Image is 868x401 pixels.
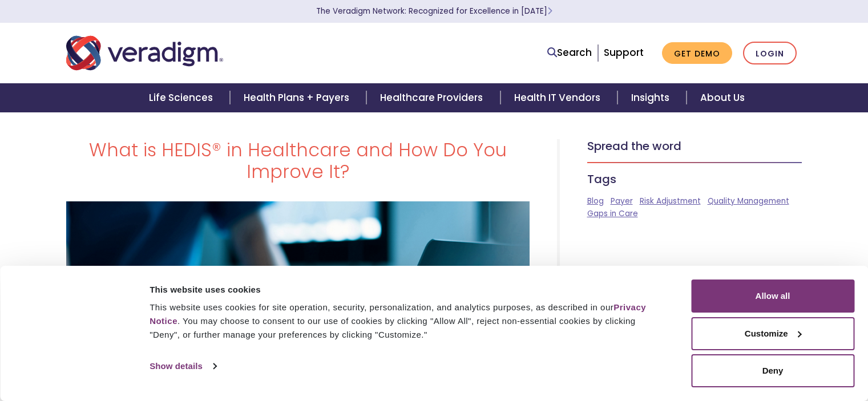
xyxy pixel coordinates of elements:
a: Login [743,42,797,65]
a: Health Plans + Payers [230,83,366,112]
a: Gaps in Care [587,208,638,219]
h1: What is HEDIS® in Healthcare and How Do You Improve It? [66,139,530,183]
div: This website uses cookies for site operation, security, personalization, and analytics purposes, ... [150,301,665,342]
a: About Us [687,83,758,112]
a: Support [604,46,644,59]
a: Blog [587,196,604,206]
a: Health IT Vendors [500,83,617,112]
h5: Spread the word [587,139,802,153]
a: Risk Adjustment [640,196,701,206]
button: Customize [691,317,854,350]
a: Healthcare Providers [366,83,500,112]
a: The Veradigm Network: Recognized for Excellence in [DATE]Learn More [316,6,552,17]
a: Show details [150,358,216,375]
h5: Tags [587,172,802,186]
button: Allow all [691,280,854,313]
button: Deny [691,354,854,387]
a: Insights [617,83,687,112]
a: Life Sciences [135,83,230,112]
a: Get Demo [662,42,732,64]
a: Search [547,45,592,60]
div: This website uses cookies [150,283,665,297]
a: Payer [611,196,633,206]
img: Veradigm logo [66,34,223,72]
span: Learn More [547,6,552,17]
a: Quality Management [708,196,789,206]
